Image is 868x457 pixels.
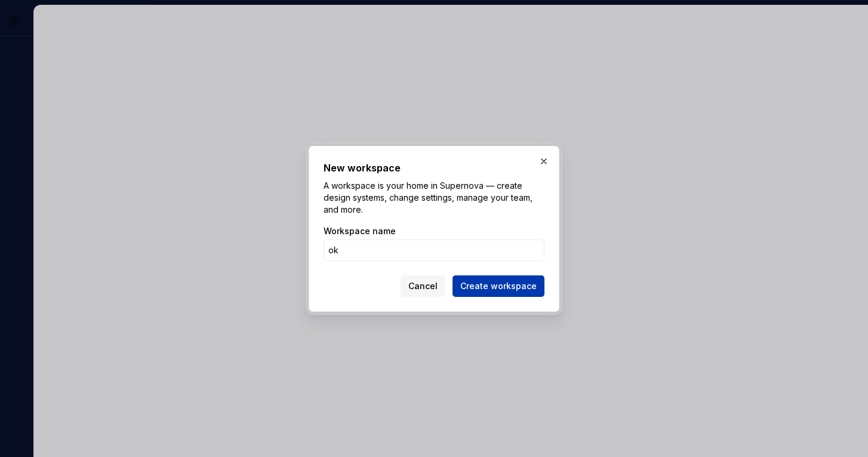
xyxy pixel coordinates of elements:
[453,275,544,297] button: Create workspace
[408,280,438,292] span: Cancel
[324,180,544,216] p: A workspace is your home in Supernova — create design systems, change settings, manage your team,...
[324,161,544,175] h2: New workspace
[324,225,396,237] label: Workspace name
[460,280,537,292] span: Create workspace
[401,275,445,297] button: Cancel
